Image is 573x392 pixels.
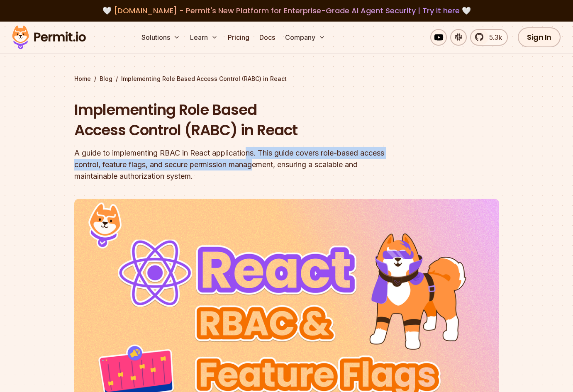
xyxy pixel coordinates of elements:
[8,23,90,51] img: Permit logo
[20,5,553,17] div: 🤍 🤍
[100,75,112,83] a: Blog
[470,29,508,46] a: 5.3k
[74,75,499,83] div: / /
[422,5,460,16] a: Try it here
[74,75,91,83] a: Home
[518,27,561,47] a: Sign In
[74,147,393,182] div: A guide to implementing RBAC in React applications. This guide covers role-based access control, ...
[138,29,183,46] button: Solutions
[484,32,502,42] span: 5.3k
[224,29,253,46] a: Pricing
[114,5,460,16] span: [DOMAIN_NAME] - Permit's New Platform for Enterprise-Grade AI Agent Security |
[187,29,221,46] button: Learn
[256,29,278,46] a: Docs
[74,100,393,141] h1: Implementing Role Based Access Control (RABC) in React
[282,29,329,46] button: Company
